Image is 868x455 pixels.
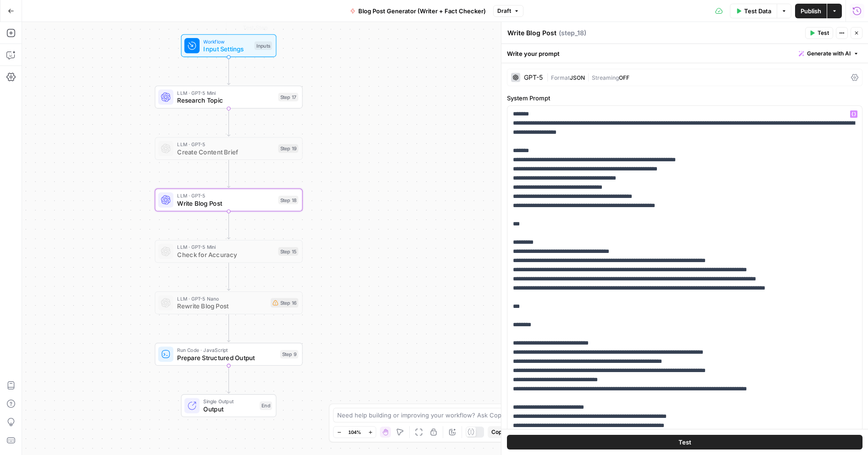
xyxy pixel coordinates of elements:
button: Generate with AI [795,48,862,60]
span: Prepare Structured Output [177,353,276,362]
span: LLM · GPT-5 [177,192,274,200]
div: End [260,401,272,410]
span: Test [818,29,829,37]
g: Edge from step_15 to step_16 [227,263,230,291]
span: Single Output [203,398,256,406]
span: LLM · GPT-5 [177,140,274,148]
button: Test [805,27,833,39]
div: LLM · GPT-5 MiniResearch TopicStep 17 [155,86,302,109]
span: Rewrite Blog Post [177,302,267,311]
span: OFF [619,74,629,81]
span: 104% [348,428,361,436]
g: Edge from step_17 to step_19 [227,109,230,136]
div: GPT-5 [524,74,543,81]
button: Test [507,435,862,450]
div: Single OutputOutputEnd [155,394,302,417]
div: LLM · GPT-5 MiniCheck for AccuracyStep 15 [155,240,302,263]
span: LLM · GPT-5 Mini [177,243,274,251]
span: Draft [497,7,511,15]
span: LLM · GPT-5 Nano [177,295,267,302]
g: Edge from start to step_17 [227,57,230,85]
div: Step 17 [278,93,299,102]
span: Input Settings [203,44,250,54]
span: ( step_18 ) [559,28,586,38]
div: Step 18 [278,196,299,204]
span: Workflow [203,38,250,45]
span: Output [203,404,256,414]
div: LLM · GPT-5Write Blog PostStep 18 [155,188,302,211]
button: Draft [493,5,523,17]
div: Step 15 [278,247,299,256]
span: | [546,72,551,82]
span: Create Content Brief [177,147,274,157]
span: | [585,72,592,82]
g: Edge from step_9 to end [227,366,230,393]
span: Run Code · JavaScript [177,346,276,354]
span: Copy [491,428,505,436]
span: Streaming [592,74,619,81]
button: Blog Post Generator (Writer + Fact Checker) [345,4,491,18]
span: Format [551,74,570,81]
g: Edge from step_18 to step_15 [227,211,230,239]
button: Test Data [730,4,777,18]
button: Copy [488,426,509,438]
span: Test Data [744,6,771,16]
div: Step 16 [271,298,298,307]
span: Test [679,438,691,447]
div: WorkflowInput SettingsInputsTest Step [155,34,302,57]
span: Research Topic [177,96,274,105]
div: Inputs [255,41,272,50]
span: Write Blog Post [177,198,274,208]
span: Check for Accuracy [177,250,274,259]
label: System Prompt [507,93,862,103]
span: Blog Post Generator (Writer + Fact Checker) [358,6,486,16]
div: Step 9 [280,350,298,359]
div: LLM · GPT-5 NanoRewrite Blog PostStep 16 [155,291,302,314]
button: Publish [795,4,827,18]
div: Run Code · JavaScriptPrepare Structured OutputStep 9 [155,343,302,366]
span: Generate with AI [807,49,851,58]
span: Publish [801,6,821,16]
g: Edge from step_16 to step_9 [227,314,230,342]
div: Write your prompt [501,44,868,63]
span: LLM · GPT-5 Mini [177,89,274,97]
div: Step 19 [278,144,299,153]
div: LLM · GPT-5Create Content BriefStep 19 [155,137,302,160]
span: JSON [570,74,585,81]
textarea: Write Blog Post [507,28,556,38]
g: Edge from step_19 to step_18 [227,160,230,187]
